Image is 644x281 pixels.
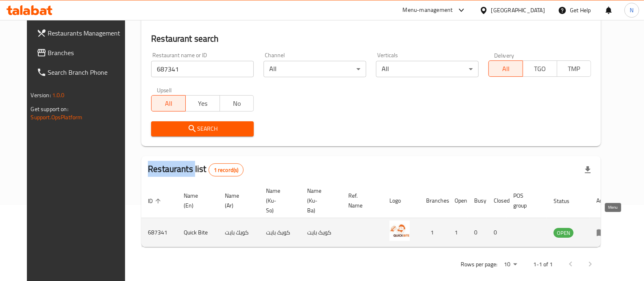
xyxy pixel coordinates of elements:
h2: Restaurant search [151,33,591,45]
button: TMP [557,60,591,77]
span: Version: [31,90,51,100]
th: Branches [420,183,448,218]
span: Status [554,196,580,206]
img: Quick Bite [389,221,410,241]
span: Branches [48,48,128,58]
td: Quick Bite [177,218,218,247]
th: Open [448,183,468,218]
td: كويك بايت [218,218,259,247]
th: Action [590,183,618,218]
td: 1 [448,218,468,247]
div: Rows per page: [501,259,520,271]
span: Search Branch Phone [48,67,128,77]
td: 0 [487,218,507,247]
span: Yes [189,98,217,109]
a: Branches [30,43,134,62]
table: enhanced table [141,183,618,247]
button: Yes [185,95,220,112]
td: 687341 [141,218,177,247]
h2: Restaurants list [148,163,244,176]
span: OPEN [554,228,574,238]
div: Total records count [209,163,244,176]
a: Search Branch Phone [30,62,134,82]
span: No [223,98,251,109]
span: N [630,6,633,15]
td: کویک بایت [259,218,301,247]
p: Rows per page: [461,259,497,270]
td: کویک بایت [301,218,342,247]
td: 1 [420,218,448,247]
label: Upsell [157,87,172,93]
div: All [376,61,479,77]
button: Search [151,121,254,136]
span: All [155,98,182,109]
th: Logo [383,183,420,218]
p: 1-1 of 1 [533,259,553,270]
button: No [220,95,254,112]
span: Ref. Name [348,191,373,210]
span: All [492,63,520,75]
button: All [488,60,523,77]
div: Menu-management [403,5,453,15]
span: Name (Ku-Ba) [307,186,332,215]
span: TGO [526,63,554,75]
div: Export file [578,160,598,180]
span: 1.0.0 [52,90,65,100]
button: All [151,95,186,112]
button: TGO [523,60,557,77]
span: Name (Ar) [225,191,250,210]
span: Name (Ku-So) [266,186,291,215]
div: [GEOGRAPHIC_DATA] [491,6,545,15]
label: Delivery [494,52,514,58]
span: TMP [560,63,588,75]
th: Closed [487,183,507,218]
a: Restaurants Management [30,23,134,43]
input: Search for restaurant name or ID.. [151,61,254,77]
th: Busy [468,183,487,218]
span: ID [148,196,163,206]
a: Support.OpsPlatform [31,112,83,123]
div: All [264,61,366,77]
span: 1 record(s) [209,166,244,174]
span: Restaurants Management [48,28,128,38]
span: POS group [513,191,537,210]
td: 0 [468,218,487,247]
span: Search [158,124,247,134]
span: Get support on: [31,104,68,114]
span: Name (En) [184,191,209,210]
